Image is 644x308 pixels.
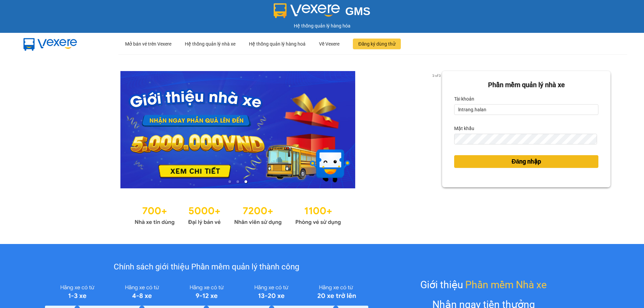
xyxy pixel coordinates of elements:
[353,39,401,49] button: Đăng ký dùng thử
[454,94,474,104] label: Tài khoản
[125,33,171,55] div: Mở bán vé trên Vexere
[274,10,371,15] a: GMS
[454,134,597,144] input: Mật khẩu
[512,157,541,166] span: Đăng nhập
[45,261,368,273] div: Chính sách giới thiệu Phần mềm quản lý thành công
[34,71,43,188] button: previous slide / item
[17,33,84,55] img: mbUUG5Q.png
[420,277,547,293] div: Giới thiệu
[465,277,547,293] span: Phần mềm Nhà xe
[430,71,442,80] p: 3 of 3
[358,40,395,48] span: Đăng ký dùng thử
[2,22,642,29] div: Hệ thống quản lý hàng hóa
[135,202,341,227] img: Statistics.png
[454,104,598,115] input: Tài khoản
[228,180,231,183] li: slide item 1
[319,33,339,55] div: Về Vexere
[454,155,598,168] button: Đăng nhập
[185,33,235,55] div: Hệ thống quản lý nhà xe
[274,3,340,18] img: logo 2
[433,71,442,188] button: next slide / item
[249,33,306,55] div: Hệ thống quản lý hàng hoá
[236,180,239,183] li: slide item 2
[454,80,598,90] div: Phần mềm quản lý nhà xe
[454,123,474,134] label: Mật khẩu
[245,180,247,183] li: slide item 3
[345,5,370,17] span: GMS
